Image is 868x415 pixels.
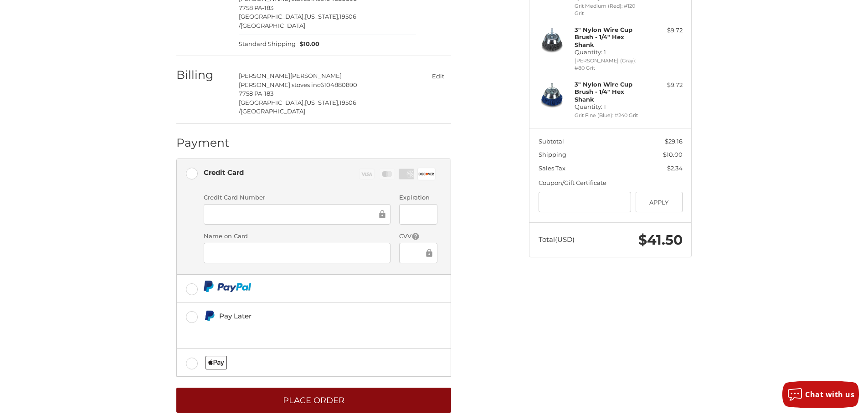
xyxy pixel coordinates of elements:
[204,323,389,338] iframe: PayPal Message 1
[239,99,305,106] span: [GEOGRAPHIC_DATA],
[399,232,437,241] label: CVV
[539,151,566,158] span: Shipping
[176,388,451,413] button: Place Order
[305,13,339,20] span: [US_STATE],
[239,90,273,97] span: 7758 PA-183
[575,81,644,110] h4: Quantity: 1
[204,310,215,322] img: Pay Later icon
[667,164,683,172] span: $2.34
[647,81,683,90] div: $9.72
[406,248,424,258] iframe: Secure Credit Card Frame - CVV
[575,26,644,56] h4: Quantity: 1
[296,40,320,49] span: $10.00
[575,26,632,48] strong: 3" Nylon Wire Cup Brush - 1/4" Hex Shank
[320,81,357,88] span: 6104880890
[290,72,342,79] span: [PERSON_NAME]
[539,179,683,188] div: Coupon/Gift Certificate
[205,356,227,369] img: Applepay icon
[539,192,632,212] input: Gift Certificate or Coupon Code
[176,68,230,82] h2: Billing
[241,108,305,115] span: [GEOGRAPHIC_DATA]
[647,26,683,35] div: $9.72
[539,164,565,172] span: Sales Tax
[425,69,451,82] button: Edit
[665,138,683,145] span: $29.16
[782,381,859,408] button: Chat with us
[239,13,356,29] span: 19506 /
[210,209,377,220] iframe: Secure Credit Card Frame - Credit Card Number
[239,4,273,11] span: 7758 PA-183
[204,232,390,241] label: Name on Card
[638,231,683,248] span: $41.50
[663,151,683,158] span: $10.00
[176,136,230,150] h2: Payment
[575,2,644,17] li: Grit Medium (Red): #120 Grit
[239,81,320,88] span: [PERSON_NAME] stoves inc
[204,165,244,180] div: Credit Card
[305,99,339,106] span: [US_STATE],
[204,281,252,292] img: PayPal icon
[204,193,390,202] label: Credit Card Number
[210,248,384,258] iframe: Secure Credit Card Frame - Cardholder Name
[539,235,575,244] span: Total (USD)
[239,72,290,79] span: [PERSON_NAME]
[805,389,854,400] span: Chat with us
[399,193,437,202] label: Expiration
[239,13,305,20] span: [GEOGRAPHIC_DATA],
[636,192,683,212] button: Apply
[406,209,431,220] iframe: Secure Credit Card Frame - Expiration Date
[575,112,644,119] li: Grit Fine (Blue): #240 Grit
[575,81,632,103] strong: 3" Nylon Wire Cup Brush - 1/4" Hex Shank
[539,138,564,145] span: Subtotal
[239,40,296,49] span: Standard Shipping
[241,22,305,29] span: [GEOGRAPHIC_DATA]
[219,308,388,323] div: Pay Later
[575,57,644,72] li: [PERSON_NAME] (Gray): #80 Grit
